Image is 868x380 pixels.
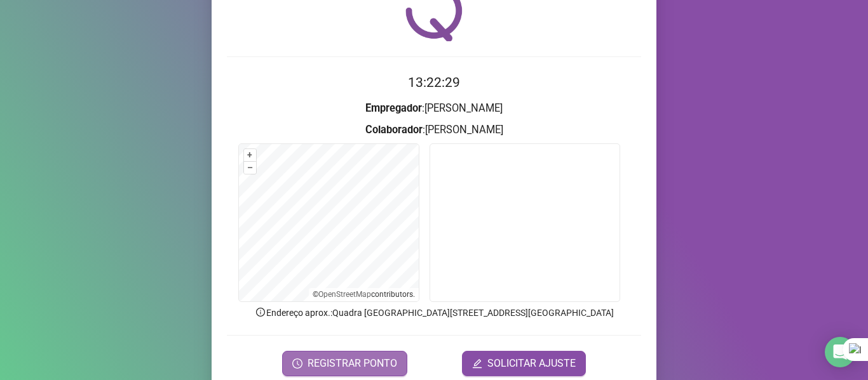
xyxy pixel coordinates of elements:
button: – [244,162,256,174]
button: editSOLICITAR AJUSTE [462,351,586,376]
strong: Colaborador [365,124,423,136]
div: Open Intercom Messenger [825,337,855,367]
a: OpenStreetMap [318,290,371,299]
span: info-circle [255,306,266,318]
li: © contributors. [313,290,415,299]
h3: : [PERSON_NAME] [227,122,641,138]
span: edit [472,358,482,369]
span: SOLICITAR AJUSTE [487,356,576,371]
span: clock-circle [292,358,302,369]
span: REGISTRAR PONTO [308,356,397,371]
time: 13:22:29 [408,75,460,90]
button: + [244,149,256,161]
h3: : [PERSON_NAME] [227,100,641,117]
strong: Empregador [365,102,422,114]
button: REGISTRAR PONTO [282,351,407,376]
p: Endereço aprox. : Quadra [GEOGRAPHIC_DATA][STREET_ADDRESS][GEOGRAPHIC_DATA] [227,306,641,320]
